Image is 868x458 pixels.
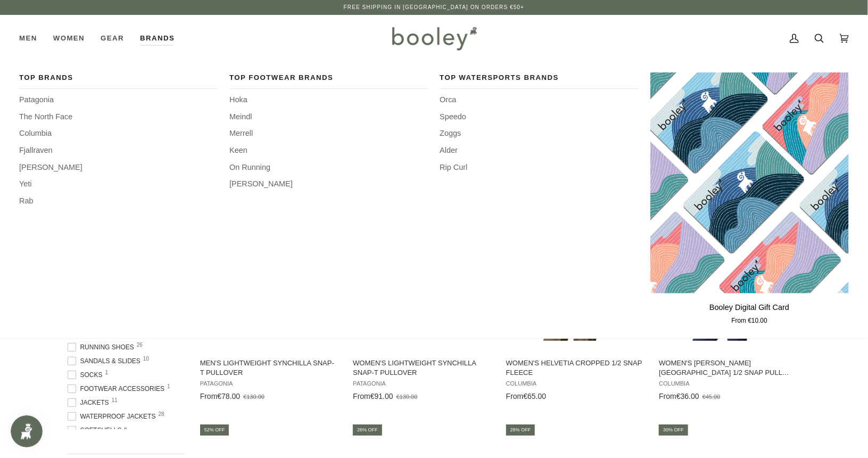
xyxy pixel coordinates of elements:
span: Men [19,33,37,44]
a: Rip Curl [440,162,639,174]
p: Booley Digital Gift Card [709,302,789,314]
span: Women's Helvetia Cropped 1/2 Snap Fleece [506,358,644,378]
a: Patagonia [19,94,218,106]
span: Patagonia [200,380,338,387]
p: Free Shipping in [GEOGRAPHIC_DATA] on Orders €50+ [344,3,524,12]
span: From €10.00 [732,316,767,326]
span: 1 [105,370,109,375]
span: Women's [PERSON_NAME][GEOGRAPHIC_DATA] 1/2 Snap Pull Over II [659,358,797,378]
a: Men [19,15,45,62]
a: Orca [440,94,639,106]
a: Brands [132,15,183,62]
span: Footwear Accessories [68,384,168,394]
div: Brands Top Brands Patagonia The North Face Columbia Fjallraven [PERSON_NAME] Yeti Rab Top Footwea... [132,15,183,62]
a: Keen [229,145,428,157]
div: 52% off [200,424,229,436]
span: Top Brands [19,72,218,83]
span: Running Shoes [68,342,137,352]
span: Women [53,33,85,44]
span: Gear [101,33,124,44]
a: [PERSON_NAME] [229,178,428,190]
span: Columbia [659,380,797,387]
span: 1 [167,384,170,389]
span: Sandals & Slides [68,356,144,366]
a: The North Face [19,111,218,123]
span: 11 [112,398,118,403]
span: €130.00 [396,394,418,400]
a: [PERSON_NAME] [19,162,218,174]
a: Top Footwear Brands [229,72,428,89]
span: Socks [68,370,106,380]
a: Rab [19,195,218,207]
a: Booley Digital Gift Card [650,72,849,293]
span: Women's Lightweight Synchilla Snap-T Pullover [353,358,491,378]
span: €78.00 [217,392,240,400]
a: Speedo [440,111,639,123]
a: Top Brands [19,72,218,89]
a: Columbia [19,128,218,140]
a: On Running [229,162,428,174]
span: €91.00 [370,392,393,400]
a: Meindl [229,111,428,123]
div: 30% off [659,424,688,436]
span: Jackets [68,398,112,407]
span: Men's Lightweight Synchilla Snap-T Pullover [200,358,338,378]
a: Top Watersports Brands [440,72,639,89]
span: From [659,392,676,400]
span: €65.00 [524,392,547,400]
span: 28 [159,412,164,417]
span: €45.00 [702,394,721,400]
span: Patagonia [353,380,491,387]
span: Columbia [506,380,644,387]
span: 10 [143,356,149,362]
img: Booley [387,23,481,54]
a: Merrell [229,128,428,140]
span: Top Footwear Brands [229,72,428,83]
a: Yeti [19,178,218,190]
a: Booley Digital Gift Card [650,298,849,326]
a: Alder [440,145,639,157]
span: €36.00 [676,392,699,400]
span: From [353,392,370,400]
span: Top Watersports Brands [440,72,639,83]
iframe: Button to open loyalty program pop-up [11,415,43,447]
span: Softshells & Windbreakers [68,426,185,445]
span: €130.00 [243,394,264,400]
a: Women [45,15,93,62]
product-grid-item-variant: €10.00 [650,72,849,293]
a: Zoggs [440,128,639,140]
span: From [200,392,218,400]
span: Waterproof Jackets [68,412,159,421]
div: 28% off [506,424,535,436]
span: 26 [137,342,143,348]
a: Gear [93,15,132,62]
a: Hoka [229,94,428,106]
a: Fjallraven [19,145,218,157]
span: From [506,392,524,400]
product-grid-item: Booley Digital Gift Card [650,72,849,326]
div: 26% off [353,424,382,436]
